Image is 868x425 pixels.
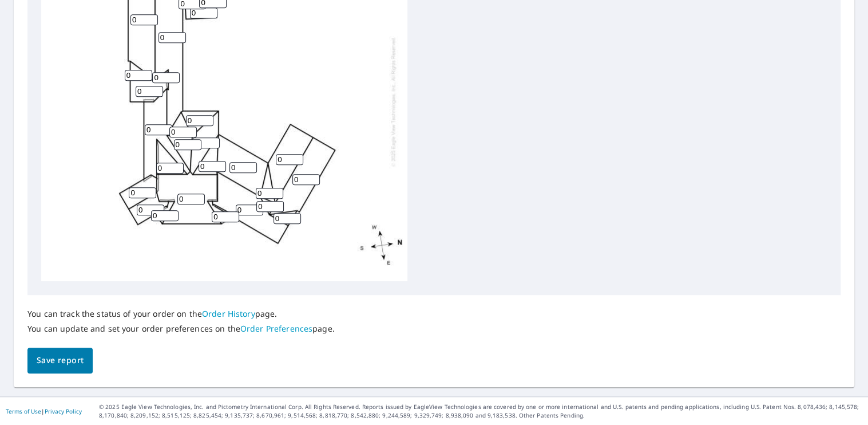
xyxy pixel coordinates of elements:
[45,407,82,415] a: Privacy Policy
[240,323,312,334] a: Order Preferences
[99,403,862,420] p: © 2025 Eagle View Technologies, Inc. and Pictometry International Corp. All Rights Reserved. Repo...
[202,308,255,319] a: Order History
[27,348,93,373] button: Save report
[27,324,335,334] p: You can update and set your order preferences on the page.
[6,408,82,415] p: |
[27,309,335,319] p: You can track the status of your order on the page.
[37,353,84,368] span: Save report
[6,407,41,415] a: Terms of Use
